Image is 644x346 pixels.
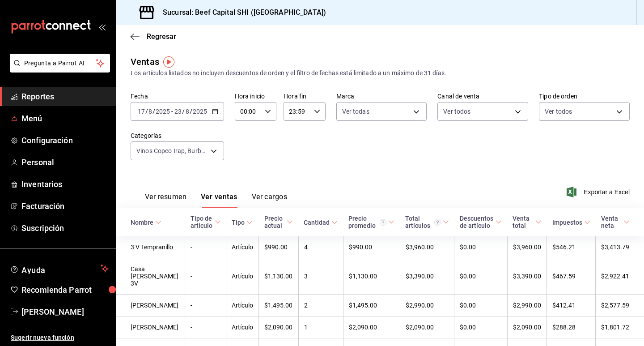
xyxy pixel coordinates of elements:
div: Venta neta [601,215,622,229]
span: Inventarios [21,178,109,190]
td: Artículo [226,236,259,258]
td: $0.00 [454,295,507,316]
td: $3,390.00 [507,258,547,295]
label: Marca [336,93,427,99]
td: 2 [298,295,343,316]
span: Facturación [21,200,109,212]
span: Venta neta [601,215,630,229]
td: $990.00 [343,236,400,258]
input: ---- [155,108,170,115]
span: Venta total [513,215,542,229]
img: Tooltip marker [163,56,174,68]
input: -- [185,108,190,115]
td: $1,130.00 [259,258,299,295]
button: Regresar [131,32,176,41]
td: $0.00 [454,258,507,295]
td: - [185,295,226,316]
div: Ventas [131,55,159,68]
label: Canal de venta [437,93,528,99]
td: 4 [298,236,343,258]
td: $3,413.79 [596,236,644,258]
span: Ver todos [443,107,470,116]
span: Menú [21,112,109,124]
span: / [190,108,192,115]
span: Precio actual [264,215,293,229]
label: Hora fin [284,93,325,99]
td: [PERSON_NAME] [116,316,185,338]
label: Hora inicio [235,93,276,99]
td: $467.59 [547,258,596,295]
svg: El total artículos considera cambios de precios en los artículos así como costos adicionales por ... [434,219,441,226]
label: Tipo de orden [539,93,630,99]
span: Exportar a Excel [568,187,630,197]
td: - [185,316,226,338]
span: / [145,108,148,115]
span: Precio promedio [348,215,394,229]
span: Ver todas [342,107,369,116]
input: -- [148,108,153,115]
input: ---- [192,108,208,115]
td: Artículo [226,316,259,338]
td: $546.21 [547,236,596,258]
div: Impuestos [552,219,582,226]
span: Vinos Copeo Irap, Burbujas Irap, Blancos Mex,Port,Esp(irap), Tintos Mexico Irap, Tintos Españoles... [136,146,208,155]
div: Tipo de artículo [191,215,213,229]
span: Sugerir nueva función [11,333,109,342]
td: $2,577.59 [596,295,644,316]
span: Tipo de artículo [191,215,221,229]
label: Fecha [131,93,224,99]
td: $1,495.00 [259,295,299,316]
td: $2,090.00 [507,316,547,338]
div: Precio promedio [348,215,386,229]
span: Ayuda [21,263,97,274]
svg: Precio promedio = Total artículos / cantidad [380,219,386,226]
td: $3,390.00 [400,258,454,295]
button: Ver cargos [252,192,288,208]
div: Total artículos [405,215,441,229]
td: $0.00 [454,236,507,258]
div: Venta total [513,215,534,229]
td: $3,960.00 [400,236,454,258]
span: Regresar [147,32,176,41]
span: Suscripción [21,222,109,234]
span: Personal [21,156,109,168]
td: $2,090.00 [259,316,299,338]
div: Precio actual [264,215,285,229]
button: Ver ventas [201,192,237,208]
td: $1,495.00 [343,295,400,316]
span: Descuentos de artículo [460,215,502,229]
span: Nombre [131,219,161,226]
div: Descuentos de artículo [460,215,494,229]
td: [PERSON_NAME] [116,295,185,316]
span: [PERSON_NAME] [21,306,109,318]
td: $2,922.41 [596,258,644,295]
td: $990.00 [259,236,299,258]
label: Categorías [131,132,224,139]
td: $288.28 [547,316,596,338]
td: Artículo [226,295,259,316]
h3: Sucursal: Beef Capital SHI ([GEOGRAPHIC_DATA]) [156,7,326,18]
span: - [171,108,173,115]
span: Configuración [21,134,109,146]
td: $2,990.00 [400,295,454,316]
span: Tipo [232,219,253,226]
span: Cantidad [304,219,338,226]
button: Pregunta a Parrot AI [10,54,110,73]
span: / [153,108,155,115]
td: $3,960.00 [507,236,547,258]
span: Total artículos [405,215,449,229]
td: $2,090.00 [400,316,454,338]
td: $1,130.00 [343,258,400,295]
td: 3 [298,258,343,295]
td: $0.00 [454,316,507,338]
div: Los artículos listados no incluyen descuentos de orden y el filtro de fechas está limitado a un m... [131,68,630,78]
div: Cantidad [304,219,330,226]
a: Pregunta a Parrot AI [6,65,110,74]
span: Recomienda Parrot [21,284,109,296]
div: Tipo [232,219,245,226]
input: -- [174,108,182,115]
td: $2,990.00 [507,295,547,316]
td: $1,801.72 [596,316,644,338]
td: Casa [PERSON_NAME] 3V [116,258,185,295]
